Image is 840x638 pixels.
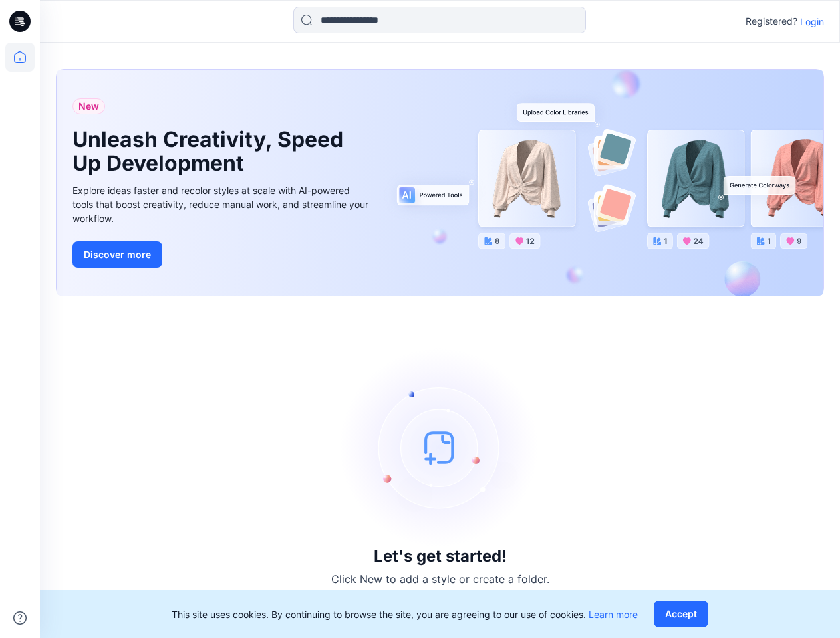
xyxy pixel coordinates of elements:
[72,241,372,268] a: Discover more
[72,183,372,225] div: Explore ideas faster and recolor styles at scale with AI-powered tools that boost creativity, red...
[374,547,507,566] h3: Let's get started!
[341,348,540,547] img: empty-state-image.svg
[654,601,708,627] button: Accept
[172,607,638,621] p: This site uses cookies. By continuing to browse the site, you are agreeing to our use of cookies.
[72,241,162,268] button: Discover more
[72,128,352,175] h1: Unleash Creativity, Speed Up Development
[78,98,99,114] span: New
[331,571,549,587] p: Click New to add a style or create a folder.
[746,13,797,29] p: Registered?
[589,609,638,620] a: Learn more
[800,15,824,29] p: Login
